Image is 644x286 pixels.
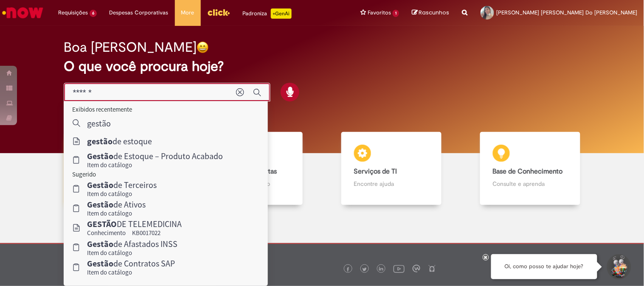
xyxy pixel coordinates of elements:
span: Rascunhos [419,8,450,17]
h2: O que você procura hoje? [64,59,580,74]
span: [PERSON_NAME] [PERSON_NAME] Do [PERSON_NAME] [497,9,638,16]
a: Serviços de TI Encontre ajuda [322,132,461,205]
p: Consulte e aprenda [493,179,568,188]
div: Padroniza [243,8,292,19]
div: Oi, como posso te ajudar hoje? [491,254,597,279]
span: Favoritos [368,8,391,17]
img: click_logo_yellow_360x200.png [207,6,230,19]
span: 1 [393,10,399,17]
img: happy-face.png [197,41,209,53]
p: Encontre ajuda [354,179,429,188]
a: Tirar dúvidas Tirar dúvidas com Lupi Assist e Gen Ai [45,132,183,205]
button: Iniciar Conversa de Suporte [606,254,631,280]
img: logo_footer_youtube.png [394,263,405,274]
span: Requisições [58,8,88,17]
b: Serviços de TI [354,167,397,176]
img: logo_footer_workplace.png [413,265,420,272]
img: logo_footer_twitter.png [363,267,367,272]
span: More [181,8,194,17]
h2: Boa [PERSON_NAME] [64,40,197,55]
img: logo_footer_facebook.png [346,267,350,272]
a: Base de Conhecimento Consulte e aprenda [461,132,599,205]
p: +GenAi [271,8,292,19]
img: logo_footer_naosei.png [428,265,436,272]
a: Rascunhos [412,9,450,17]
img: logo_footer_linkedin.png [379,267,383,272]
img: ServiceNow [1,4,45,21]
b: Base de Conhecimento [493,167,563,176]
span: 6 [90,10,97,17]
span: Despesas Corporativas [110,8,169,17]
